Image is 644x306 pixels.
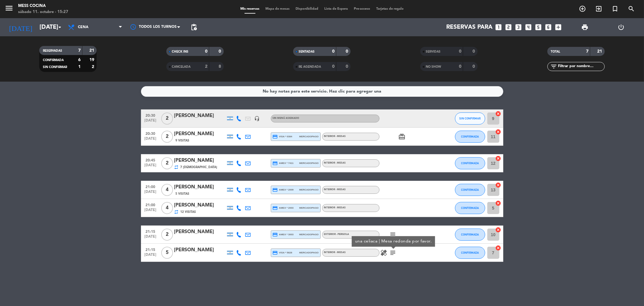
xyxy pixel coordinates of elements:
[273,187,278,193] i: credit_card
[143,208,158,215] span: [DATE]
[237,7,262,11] span: Mis reservas
[550,63,558,70] i: filter_list
[595,5,602,12] i: exit_to_app
[161,247,173,259] span: 5
[380,249,388,256] i: healing
[495,23,503,31] i: looks_one
[324,233,349,236] span: EXTERIOR - PERGOLA
[161,112,173,125] span: 2
[299,135,319,138] span: mercadopago
[5,4,14,15] button: menu
[461,188,479,191] span: CONFIRMADA
[273,232,278,237] i: credit_card
[143,119,158,125] span: [DATE]
[143,190,158,197] span: [DATE]
[551,50,560,53] span: TOTAL
[273,205,278,211] i: credit_card
[205,49,207,54] strong: 0
[273,205,294,211] span: amex * 2003
[332,64,335,69] strong: 0
[273,161,294,166] span: amex * 7411
[161,131,173,143] span: 2
[78,25,88,29] span: Cena
[389,231,397,238] i: subject
[495,155,501,161] i: cancel
[174,246,226,254] div: [PERSON_NAME]
[461,233,479,236] span: CONFIRMADA
[18,9,68,15] div: sábado 11. octubre - 15:27
[299,161,319,165] span: mercadopago
[324,207,346,209] span: INTERIOR - MESAS
[273,187,294,193] span: amex * 2009
[181,210,196,214] span: 12 Visitas
[373,7,407,11] span: Tarjetas de regalo
[174,112,226,120] div: [PERSON_NAME]
[299,65,321,68] span: RE AGENDADA
[555,23,562,31] i: add_box
[628,5,635,12] i: search
[459,49,461,54] strong: 0
[586,49,588,54] strong: 7
[455,157,485,169] button: CONFIRMADA
[143,163,158,170] span: [DATE]
[455,229,485,241] button: CONFIRMADA
[505,23,513,31] i: looks_two
[273,250,278,256] i: credit_card
[255,116,260,121] i: headset_mic
[461,251,479,254] span: CONFIRMADA
[174,157,226,164] div: [PERSON_NAME]
[399,133,406,140] i: card_giftcard
[161,229,173,241] span: 2
[558,63,604,70] input: Filtrar por nombre...
[273,232,294,237] span: amex * 3003
[181,165,217,170] span: 7 [DEMOGRAPHIC_DATA]
[545,23,553,31] i: looks_6
[324,188,346,191] span: INTERIOR - MESAS
[219,64,222,69] strong: 8
[495,245,501,251] i: cancel
[143,183,158,190] span: 21:00
[143,130,158,137] span: 20:30
[89,48,95,53] strong: 21
[447,24,493,31] span: Reservas para
[174,210,179,214] i: repeat
[426,50,441,53] span: SERVIDAS
[262,7,293,11] span: Mapa de mesas
[495,200,501,206] i: cancel
[143,156,158,163] span: 20:45
[161,184,173,196] span: 4
[455,184,485,196] button: CONFIRMADA
[324,251,346,254] span: INTERIOR - MESAS
[143,253,158,260] span: [DATE]
[143,228,158,235] span: 21:15
[174,228,226,236] div: [PERSON_NAME]
[355,238,432,245] div: una celiaca | Mesa redonda por favor.
[618,24,625,31] i: power_settings_new
[273,161,278,166] i: credit_card
[495,129,501,135] i: cancel
[273,134,278,139] i: credit_card
[299,188,319,192] span: mercadopago
[78,58,81,62] strong: 6
[143,201,158,208] span: 21:00
[190,24,197,31] span: pending_actions
[89,58,95,62] strong: 19
[321,7,351,11] span: Lista de Espera
[205,64,207,69] strong: 2
[174,183,226,191] div: [PERSON_NAME]
[172,50,188,53] span: CHECK INS
[346,64,349,69] strong: 0
[351,7,373,11] span: Pre-acceso
[461,135,479,138] span: CONFIRMADA
[473,49,476,54] strong: 0
[176,138,190,143] span: 9 Visitas
[43,66,67,69] span: SIN CONFIRMAR
[143,235,158,242] span: [DATE]
[273,117,300,119] span: Sin menú asignado
[611,5,619,12] i: turned_in_not
[459,117,481,120] span: SIN CONFIRMAR
[535,23,543,31] i: looks_5
[525,23,533,31] i: looks_4
[459,64,461,69] strong: 0
[495,111,501,117] i: cancel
